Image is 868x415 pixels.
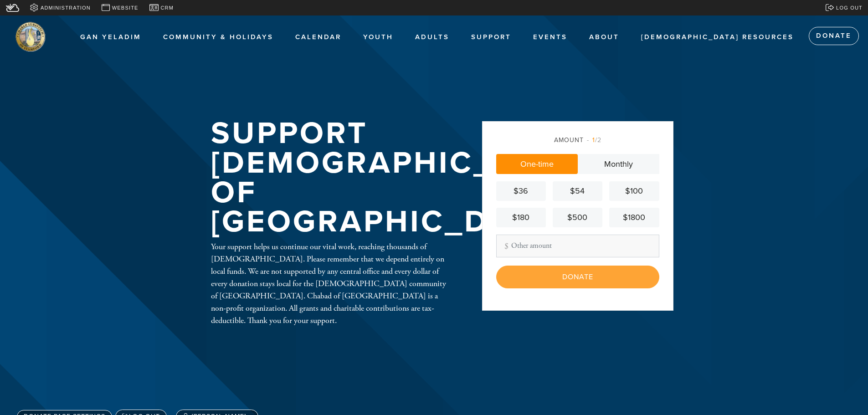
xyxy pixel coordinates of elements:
[156,29,280,46] a: Community & Holidays
[14,20,46,53] img: stamford%20logo.png
[211,241,452,327] div: Your support helps us continue our vital work, reaching thousands of [DEMOGRAPHIC_DATA]. Please r...
[809,27,859,45] a: Donate
[211,119,592,236] h1: Support [DEMOGRAPHIC_DATA] of [GEOGRAPHIC_DATA]
[464,29,518,46] a: Support
[496,208,546,227] a: $180
[500,211,542,224] div: $180
[553,208,602,227] a: $500
[553,181,602,201] a: $54
[526,29,574,46] a: Events
[500,185,542,197] div: $36
[408,29,456,46] a: Adults
[582,29,626,46] a: About
[578,154,659,174] a: Monthly
[556,211,599,224] div: $500
[496,181,546,201] a: $36
[836,4,863,12] span: Log out
[112,4,139,12] span: Website
[160,4,174,12] span: CRM
[41,4,91,12] span: Administration
[73,29,148,46] a: Gan Yeladim
[613,211,655,224] div: $1800
[592,136,595,144] span: 1
[496,135,659,145] div: Amount
[609,181,659,201] a: $100
[496,235,659,257] input: Other amount
[288,29,348,46] a: Calendar
[556,185,599,197] div: $54
[587,136,601,144] span: /2
[496,154,578,174] a: One-time
[634,29,801,46] a: [DEMOGRAPHIC_DATA] Resources
[613,185,655,197] div: $100
[356,29,400,46] a: Youth
[609,208,659,227] a: $1800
